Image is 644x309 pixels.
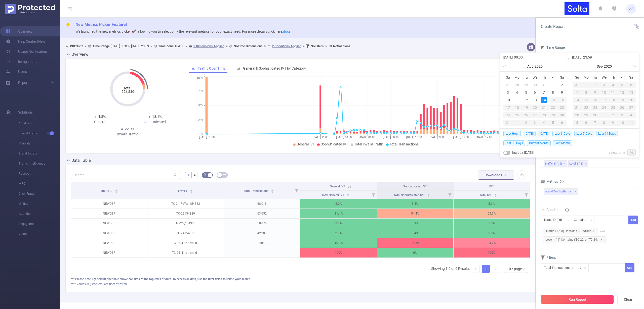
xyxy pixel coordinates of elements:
[552,131,572,136] span: Last 3 Days
[618,111,627,119] td: October 3, 2025
[523,131,536,136] span: [DATE]
[512,111,521,119] td: August 25, 2025
[567,219,570,222] i: icon: down
[573,82,582,88] div: 31
[237,67,240,70] i: icon: bar-chart
[573,75,582,80] span: Su
[572,54,636,60] input: End date
[596,61,603,71] a: Sep
[627,61,631,71] a: Next month (PageDown)
[539,81,548,89] td: July 31, 2025
[541,89,547,95] div: 7
[71,171,181,179] input: Search...
[19,169,60,179] span: Passport
[527,61,534,71] a: Aug
[609,97,618,103] div: 18
[557,81,567,89] td: August 2, 2025
[618,96,627,104] td: September 19, 2025
[503,96,512,104] td: August 10, 2025
[152,115,162,119] span: 18.1%
[75,29,291,33] span: We launched the new metrics picker 🚀, allowing you to select only the relevant metrics for your e...
[191,67,195,70] i: icon: line-chart
[521,120,531,126] div: 2
[93,44,111,48] b: Time Range:
[627,89,636,96] td: September 13, 2025
[512,105,521,111] div: 18
[512,81,521,89] td: July 28, 2025
[523,89,529,95] div: 5
[71,51,88,58] h2: Overview
[548,75,557,80] span: Fr
[559,89,565,95] div: 9
[618,75,627,80] span: Fr
[573,120,582,126] div: 5
[618,119,627,126] td: October 10, 2025
[563,163,566,166] i: icon: close
[18,81,30,85] span: Reports
[591,89,600,96] td: September 9, 2025
[263,44,267,48] span: >
[618,104,627,111] td: September 26, 2025
[573,119,582,126] td: October 5, 2025
[609,148,625,157] a: select time
[582,119,591,126] td: October 6, 2025
[531,74,540,81] th: Wed
[627,120,636,126] div: 11
[600,105,609,111] div: 24
[548,97,557,103] div: 15
[5,4,55,14] img: Protected Media
[630,61,637,71] a: Next year (Control + right)
[73,119,128,125] div: General
[532,97,538,103] div: 13
[591,81,600,89] td: September 2, 2025
[591,74,600,81] th: Tue
[534,61,543,71] a: 2025
[521,119,531,126] td: September 2, 2025
[573,112,582,118] div: 28
[618,105,627,111] div: 26
[301,44,306,48] span: >
[573,74,582,81] th: Sun
[482,265,490,273] a: 1
[512,89,521,96] td: August 4, 2025
[521,89,531,96] td: August 5, 2025
[19,138,60,148] span: Visibility
[600,82,609,88] div: 3
[333,44,350,48] b: No Solutions
[18,107,33,117] span: Solutions
[198,66,226,70] span: Traffic Over Time
[582,89,591,96] td: September 8, 2025
[609,119,618,126] td: October 9, 2025
[19,118,60,128] span: Anti-Fraud
[557,75,567,80] span: Sa
[617,295,639,304] button: Clear
[523,82,529,88] div: 29
[521,111,531,119] td: August 26, 2025
[224,44,229,48] span: >
[568,160,588,167] li: Level 1 (l1)
[569,161,583,167] div: Level 1 (l1)
[609,120,618,126] div: 9
[125,127,134,131] span: 22.9%
[582,81,591,89] td: September 1, 2025
[627,96,636,104] td: September 20, 2025
[629,4,633,14] span: AS
[544,216,566,224] div: Traffic ID (tid)
[591,105,600,111] div: 23
[573,97,582,103] div: 14
[557,120,567,126] div: 6
[539,111,548,119] td: August 28, 2025
[538,131,550,136] span: [DATE]
[184,44,189,48] span: >
[627,74,636,81] th: Sat
[591,97,600,103] div: 16
[123,86,132,90] tspan: Total:
[503,105,512,111] div: 17
[539,119,548,126] td: September 4, 2025
[582,75,591,80] span: Mo
[541,295,614,304] button: Run Report
[514,89,520,95] div: 4
[573,105,582,111] div: 21
[6,67,27,77] a: Users
[609,111,618,119] td: October 2, 2025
